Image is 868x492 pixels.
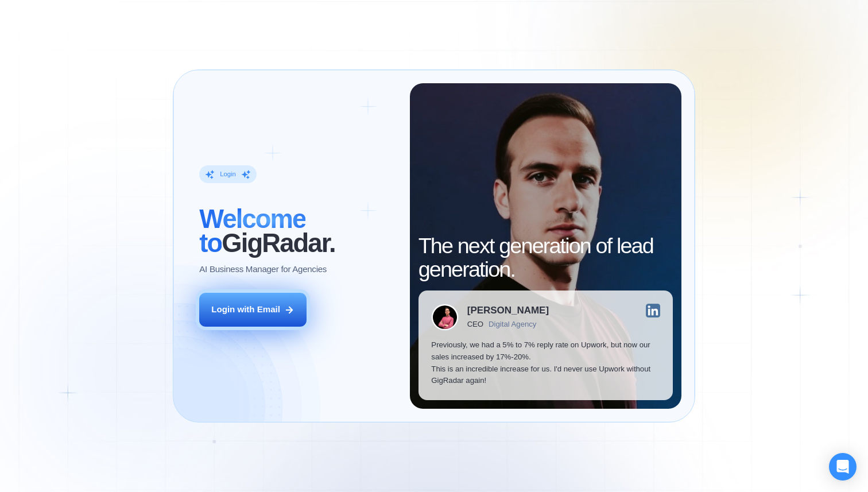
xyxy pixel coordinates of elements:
[199,293,307,327] button: Login with Email
[829,453,857,481] div: Open Intercom Messenger
[199,264,327,276] p: AI Business Manager for Agencies
[211,304,280,316] div: Login with Email
[489,320,536,328] div: Digital Agency
[199,207,397,255] h2: ‍ GigRadar.
[467,320,483,328] div: CEO
[467,305,549,315] div: [PERSON_NAME]
[199,204,305,258] span: Welcome to
[220,170,236,179] div: Login
[418,234,673,282] h2: The next generation of lead generation.
[431,339,660,387] p: Previously, we had a 5% to 7% reply rate on Upwork, but now our sales increased by 17%-20%. This ...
